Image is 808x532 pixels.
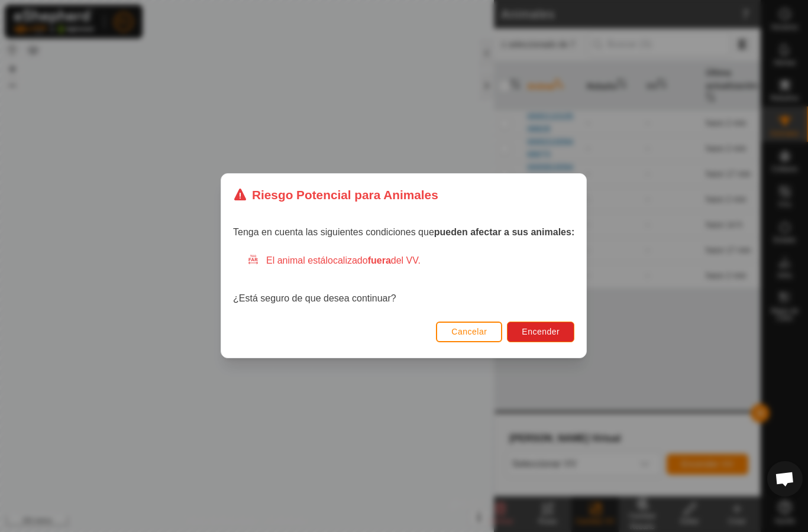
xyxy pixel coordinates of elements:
div: El animal está [247,254,574,268]
button: Encender [508,322,575,342]
strong: fuera [368,256,391,266]
strong: pueden afectar a sus animales: [434,228,574,238]
div: Chat abierto [767,461,803,497]
span: Cancelar [452,327,487,337]
div: ¿Está seguro de que desea continuar? [233,254,574,306]
span: Tenga en cuenta las siguientes condiciones que [233,228,574,238]
span: Encender [522,327,560,337]
span: localizado del VV. [326,256,421,266]
div: Riesgo Potencial para Animales [233,186,438,204]
button: Cancelar [437,322,503,342]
